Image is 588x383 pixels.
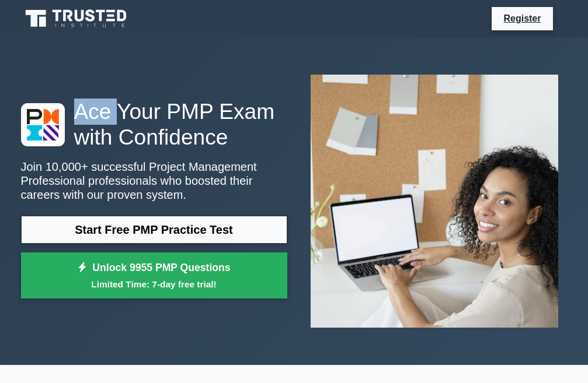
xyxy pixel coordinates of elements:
[36,277,273,291] small: Limited Time: 7-day free trial!
[496,11,548,26] a: Register
[21,252,287,299] a: Unlock 9955 PMP QuestionsLimited Time: 7-day free trial!
[21,160,287,202] p: Join 10,000+ successful Project Management Professional professionals who boosted their careers w...
[21,99,287,150] h1: Ace Your PMP Exam with Confidence
[21,216,287,244] a: Start Free PMP Practice Test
